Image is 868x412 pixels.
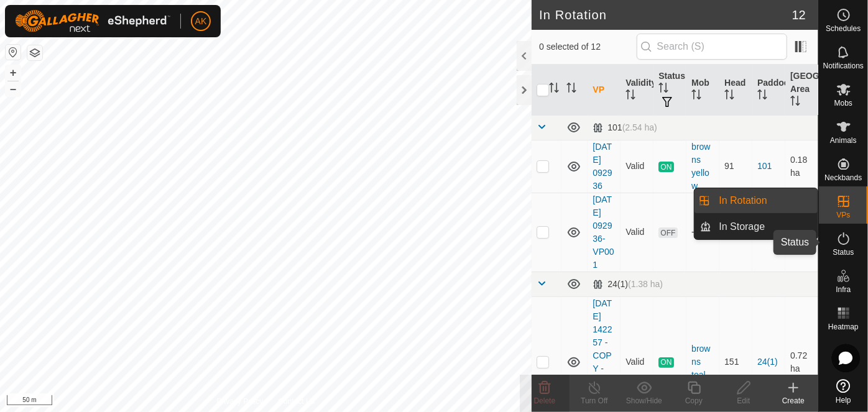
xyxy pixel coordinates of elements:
span: Help [836,396,851,404]
span: ON [658,162,673,172]
button: – [6,81,21,96]
th: [GEOGRAPHIC_DATA] Area [785,65,818,116]
span: Animals [830,137,857,144]
a: Privacy Policy [217,396,264,407]
div: browns teal [691,342,714,382]
span: Heatmap [828,323,859,331]
span: Neckbands [824,174,862,181]
div: browns yellow [691,140,714,193]
span: In Storage [719,219,765,234]
button: + [6,65,21,80]
span: In Rotation [719,193,767,208]
div: 101 [593,122,657,133]
p-sorticon: Activate to sort [790,98,800,108]
span: Schedules [826,25,861,32]
div: Edit [719,395,769,406]
span: Delete [534,396,556,405]
span: ON [658,357,673,368]
th: VP [588,65,621,116]
td: Valid [621,140,653,193]
a: In Rotation [712,188,818,213]
h2: In Rotation [539,7,792,22]
a: [DATE] 092936 [593,142,612,191]
div: Turn Off [570,395,619,406]
div: Create [769,395,818,406]
span: AK [195,15,207,28]
p-sorticon: Activate to sort [724,91,734,101]
p-sorticon: Activate to sort [549,85,559,94]
span: (2.54 ha) [622,122,657,132]
th: Validity [621,65,653,116]
span: 0 selected of 12 [539,40,636,53]
span: Notifications [823,62,864,70]
div: Copy [669,395,719,406]
span: OFF [658,227,677,238]
td: 0.18 ha [785,140,818,193]
a: 24(1) [757,357,778,367]
p-sorticon: Activate to sort [658,85,668,94]
p-sorticon: Activate to sort [757,91,767,101]
a: Help [819,374,868,409]
li: In Rotation [695,188,818,213]
span: 12 [792,6,806,24]
a: [DATE] 092936-VP001 [593,195,614,270]
span: Infra [836,286,851,293]
p-sorticon: Activate to sort [691,91,701,101]
span: Mobs [834,99,852,107]
input: Search (S) [637,34,787,60]
a: In Storage [712,214,818,239]
a: Contact Us [278,396,315,407]
th: Mob [686,65,719,116]
div: - [691,226,714,239]
a: 101 [757,161,772,171]
span: VPs [836,211,850,219]
span: Status [833,249,854,256]
div: 24(1) [593,279,663,290]
div: Show/Hide [619,395,669,406]
li: In Storage [695,214,818,239]
p-sorticon: Activate to sort [566,85,576,94]
button: Map Layers [27,45,42,60]
button: Reset Map [6,45,21,60]
th: Head [719,65,752,116]
img: Gallagher Logo [15,10,170,32]
th: Status [653,65,686,116]
th: Paddock [752,65,785,116]
p-sorticon: Activate to sort [626,91,635,101]
td: 91 [719,140,752,193]
td: Valid [621,193,653,272]
span: (1.38 ha) [628,279,663,289]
